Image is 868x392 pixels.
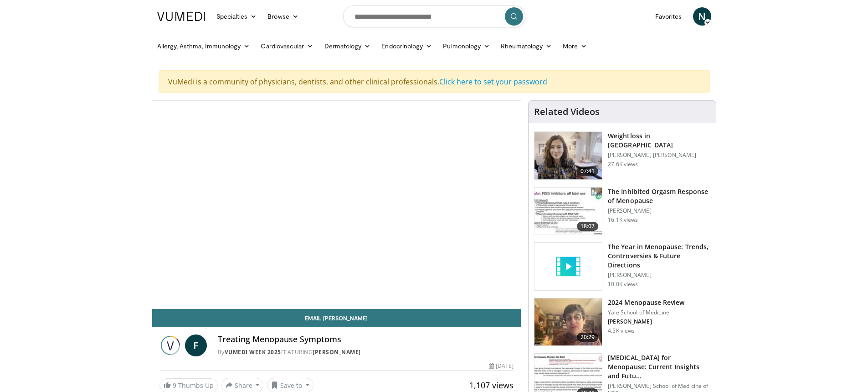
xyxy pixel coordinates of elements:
p: 16.1K views [608,216,638,224]
img: video_placeholder_short.svg [534,243,602,290]
p: [PERSON_NAME] [PERSON_NAME] [608,152,710,159]
span: 9 [173,381,176,390]
a: F [185,335,207,356]
span: 1,107 views [469,380,514,391]
img: 283c0f17-5e2d-42ba-a87c-168d447cdba4.150x105_q85_crop-smart_upscale.jpg [534,188,602,235]
a: More [557,37,592,55]
a: N [693,7,711,26]
p: [PERSON_NAME] [608,272,710,279]
a: Allergy, Asthma, Immunology [152,37,256,55]
a: 18:07 The Inhibited Orgasm Response of Menopause [PERSON_NAME] 16.1K views [534,187,710,235]
video-js: Video Player [152,101,521,309]
div: [DATE] [489,362,514,370]
h4: Related Videos [534,106,600,117]
h4: Treating Menopause Symptoms [218,335,514,345]
a: Cardiovascular [255,37,318,55]
a: Dermatology [319,37,376,55]
a: Pulmonology [437,37,495,55]
a: Email [PERSON_NAME] [152,309,521,327]
h3: The Year in Menopause: Trends, Controversies & Future Directions [608,242,710,270]
a: Click here to set your password [439,77,547,87]
h3: Weightloss in [GEOGRAPHIC_DATA] [608,131,710,150]
a: The Year in Menopause: Trends, Controversies & Future Directions [PERSON_NAME] 10.0K views [534,242,710,291]
img: 692f135d-47bd-4f7e-b54d-786d036e68d3.150x105_q85_crop-smart_upscale.jpg [534,298,602,346]
a: 07:41 Weightloss in [GEOGRAPHIC_DATA] [PERSON_NAME] [PERSON_NAME] 27.6K views [534,131,710,180]
input: Search topics, interventions [343,5,525,27]
p: Yale School of Medicine [608,309,684,316]
img: VuMedi Logo [157,12,205,21]
a: Endocrinology [376,37,437,55]
a: 20:29 2024 Menopause Review Yale School of Medicine [PERSON_NAME] 4.5K views [534,298,710,346]
span: 07:41 [577,167,599,176]
a: Browse [262,7,304,26]
div: VuMedi is a community of physicians, dentists, and other clinical professionals. [159,70,710,93]
a: Rheumatology [495,37,557,55]
span: 20:29 [577,333,599,342]
p: 10.0K views [608,281,638,288]
p: 4.5K views [608,327,635,335]
span: 18:07 [577,222,599,231]
h3: The Inhibited Orgasm Response of Menopause [608,187,710,205]
img: Vumedi Week 2025 [159,335,181,356]
h3: 2024 Menopause Review [608,298,684,307]
img: 9983fed1-7565-45be-8934-aef1103ce6e2.150x105_q85_crop-smart_upscale.jpg [534,132,602,179]
a: [PERSON_NAME] [313,348,361,356]
a: Specialties [211,7,262,26]
p: 27.6K views [608,161,638,168]
p: [PERSON_NAME] [608,318,684,325]
div: By FEATURING [218,348,514,356]
h3: [MEDICAL_DATA] for Menopause: Current Insights and Futu… [608,353,710,381]
p: [PERSON_NAME] [608,207,710,214]
a: Favorites [650,7,688,26]
a: Vumedi Week 2025 [225,348,281,356]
